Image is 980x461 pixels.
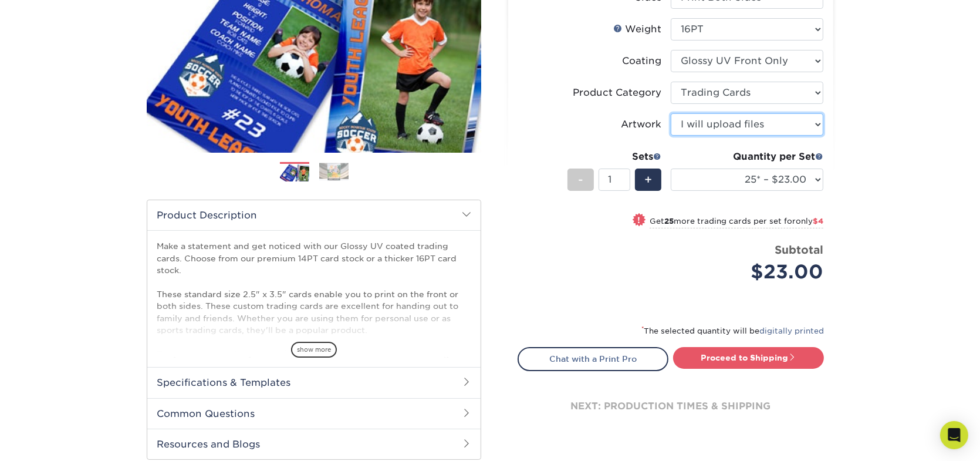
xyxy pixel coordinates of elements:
[578,171,583,189] span: -
[638,214,641,227] span: !
[813,217,823,226] span: $4
[775,243,823,256] strong: Subtotal
[291,342,337,358] span: show more
[622,54,661,68] div: Coating
[621,117,661,132] div: Artwork
[567,150,661,164] div: Sets
[680,258,823,286] div: $23.00
[147,200,481,230] h2: Product Description
[664,217,674,226] strong: 25
[147,367,481,398] h2: Specifications & Templates
[518,347,668,371] a: Chat with a Print Pro
[650,217,823,228] small: Get more trading cards per set for
[573,86,661,100] div: Product Category
[759,327,824,335] a: digitally printed
[147,429,481,459] h2: Resources and Blogs
[940,421,968,449] div: Open Intercom Messenger
[613,22,661,36] div: Weight
[157,240,471,384] p: Make a statement and get noticed with our Glossy UV coated trading cards. Choose from our premium...
[280,163,309,183] img: Trading Cards 01
[671,150,823,164] div: Quantity per Set
[673,347,824,368] a: Proceed to Shipping
[147,398,481,429] h2: Common Questions
[641,327,824,335] small: The selected quantity will be
[644,171,652,189] span: +
[319,163,349,181] img: Trading Cards 02
[796,217,823,226] span: only
[518,371,824,442] div: next: production times & shipping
